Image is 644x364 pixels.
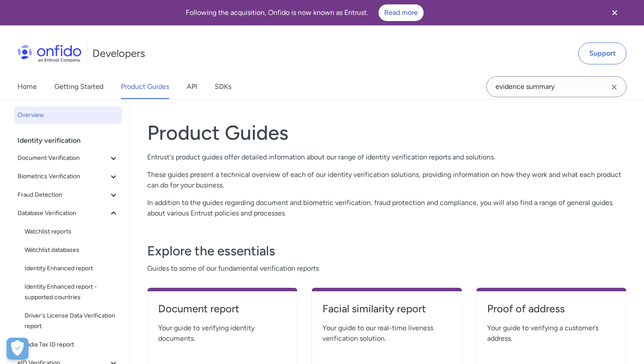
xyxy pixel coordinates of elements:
[486,76,626,97] input: Onfido search input field
[487,323,616,344] span: Your guide to verifying a customer’s address.
[578,42,626,64] a: Support
[215,74,231,99] a: SDKs
[322,323,451,344] span: Your guide to our real-time liveness verification solution.
[147,242,626,260] h3: Explore the essentials
[21,223,122,240] a: Watchlist reports
[14,149,122,167] button: Document Verification
[92,46,145,60] h1: Developers
[18,45,81,62] img: Onfido Logo
[158,302,287,323] a: Document report
[147,263,626,274] span: Guides to some of our fundamental verification reports
[487,302,616,316] h4: Proof of address
[487,302,616,323] a: Proof of address
[158,323,287,344] span: Your guide to verifying identity documents.
[147,170,626,191] p: These guides present a technical overview of each of our identity verification solutions, providi...
[18,110,119,120] span: Overview
[322,302,451,316] h4: Facial similarity report
[7,338,28,360] div: Cookie Preferences
[25,263,119,274] span: Identity Enhanced report
[18,74,37,99] a: Home
[18,208,108,219] span: Database Verification
[18,171,108,182] span: Biometrics Verification
[147,198,626,219] p: In addition to the guides regarding document and biometric verification, fraud protection and com...
[54,74,103,99] a: Getting Started
[147,152,626,163] p: Entrust's product guides offer detailed information about our range of identity verification repo...
[7,338,28,360] button: Open Preferences
[18,132,126,149] div: Identity verification
[18,153,108,163] span: Document Verification
[121,74,169,99] a: Product Guides
[25,282,119,303] span: Identity Enhanced report - supported countries
[25,245,119,255] span: Watchlist databases
[21,307,122,335] a: Driver's License Data Verification report
[21,278,122,306] a: Identity Enhanced report - supported countries
[21,336,122,353] a: India Tax ID report
[14,205,122,222] button: Database Verification
[598,2,631,24] button: Close banner
[14,168,122,185] button: Biometrics Verification
[11,4,598,21] div: Following the acquisition, Onfido is now known as Entrust.
[14,186,122,204] button: Fraud Detection
[21,241,122,259] a: Watchlist databases
[25,339,119,350] span: India Tax ID report
[18,190,108,200] span: Fraud Detection
[158,302,287,316] h4: Document report
[25,226,119,237] span: Watchlist reports
[25,311,119,332] span: Driver's License Data Verification report
[187,74,197,99] a: API
[14,106,122,124] a: Overview
[379,4,424,21] a: Read more
[147,120,626,145] h1: Product Guides
[609,82,619,92] svg: Clear search field button
[609,7,620,18] svg: Close banner
[322,302,451,323] a: Facial similarity report
[21,260,122,277] a: Identity Enhanced report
